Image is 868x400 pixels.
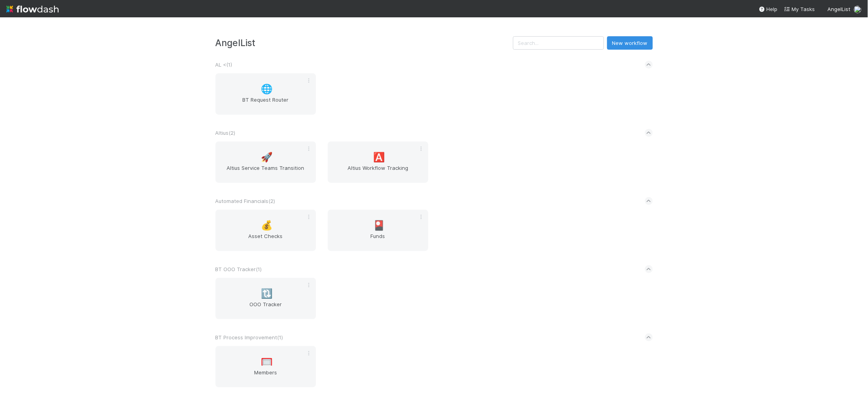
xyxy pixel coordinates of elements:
[219,300,313,316] span: OOO Tracker
[216,61,232,68] span: AL < ( 1 )
[216,73,316,115] a: 🌐BT Request Router
[759,5,778,13] div: Help
[828,6,851,12] span: AngelList
[216,334,283,340] span: BT Process Improvement ( 1 )
[373,220,385,231] span: 🎴
[219,232,313,248] span: Asset Checks
[216,198,275,204] span: Automated Financials ( 2 )
[261,152,273,162] span: 🚀
[328,210,428,251] a: 🎴Funds
[784,6,815,12] span: My Tasks
[328,141,428,183] a: 🅰️Altius Workflow Tracking
[607,36,653,50] button: New workflow
[219,368,313,384] span: Members
[373,152,385,162] span: 🅰️
[216,141,316,183] a: 🚀Altius Service Teams Transition
[216,346,316,387] a: 🥅Members
[219,96,313,112] span: BT Request Router
[854,6,862,13] img: avatar_2bce2475-05ee-46d3-9413-d3901f5fa03f.png
[216,37,513,48] h3: AngelList
[216,210,316,251] a: 💰Asset Checks
[261,84,273,94] span: 🌐
[261,288,273,299] span: 🔃
[6,2,59,16] img: logo-inverted-e16ddd16eac7371096b0.svg
[216,130,236,136] span: Altius ( 2 )
[331,164,425,180] span: Altius Workflow Tracking
[216,266,262,272] span: BT OOO Tracker ( 1 )
[261,357,273,367] span: 🥅
[513,36,604,50] input: Search...
[219,164,313,180] span: Altius Service Teams Transition
[331,232,425,248] span: Funds
[261,220,273,231] span: 💰
[216,278,316,319] a: 🔃OOO Tracker
[784,5,815,13] a: My Tasks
